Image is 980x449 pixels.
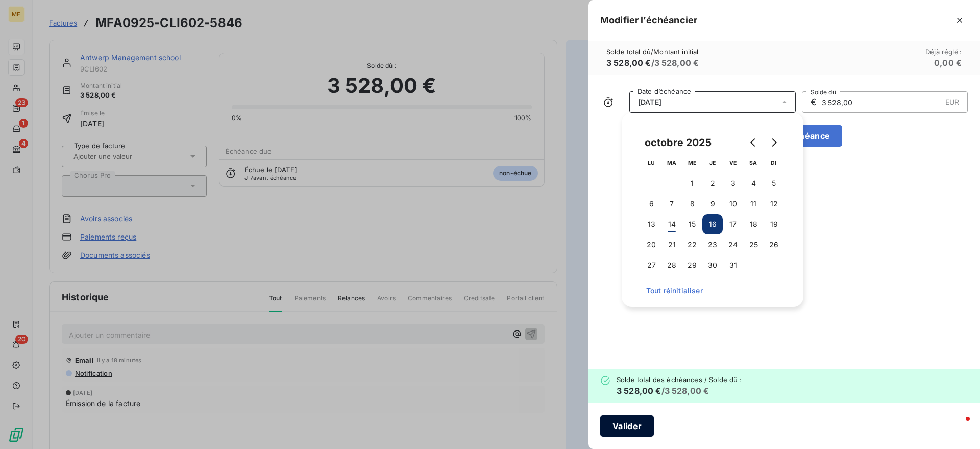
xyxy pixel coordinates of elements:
[641,234,661,255] button: 20
[702,234,723,255] button: 23
[617,386,661,396] span: 3 528,00 €
[934,57,962,69] h6: 0,00 €
[682,214,702,234] button: 15
[743,173,764,194] button: 4
[764,153,784,173] th: dimanche
[682,234,702,255] button: 22
[641,134,715,151] div: octobre 2025
[702,173,723,194] button: 2
[661,153,682,173] th: mardi
[723,255,743,275] button: 31
[743,214,764,234] button: 18
[764,194,784,214] button: 12
[723,194,743,214] button: 10
[606,57,699,69] h6: / 3 528,00 €
[682,194,702,214] button: 8
[925,48,962,56] span: Déjà réglé :
[661,234,682,255] button: 21
[641,214,661,234] button: 13
[743,153,764,173] th: samedi
[723,234,743,255] button: 24
[723,214,743,234] button: 17
[617,385,741,397] h6: / 3 528,00 €
[743,234,764,255] button: 25
[600,13,697,28] h5: Modifier l’échéancier
[743,194,764,214] button: 11
[641,255,661,275] button: 27
[641,194,661,214] button: 6
[682,255,702,275] button: 29
[661,194,682,214] button: 7
[764,214,784,234] button: 19
[682,153,702,173] th: mercredi
[723,153,743,173] th: vendredi
[600,415,654,437] button: Valider
[661,255,682,275] button: 28
[945,414,970,439] iframe: Intercom live chat
[638,98,661,106] span: [DATE]
[764,173,784,194] button: 5
[764,132,784,153] button: Go to next month
[646,287,779,295] span: Tout réinitialiser
[702,194,723,214] button: 9
[617,375,741,384] span: Solde total des échéances / Solde dû :
[743,132,764,153] button: Go to previous month
[723,173,743,194] button: 3
[702,214,723,234] button: 16
[682,173,702,194] button: 1
[641,153,661,173] th: lundi
[702,255,723,275] button: 30
[606,58,651,68] span: 3 528,00 €
[764,234,784,255] button: 26
[661,214,682,234] button: 14
[702,153,723,173] th: jeudi
[606,48,699,56] span: Solde total dû / Montant initial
